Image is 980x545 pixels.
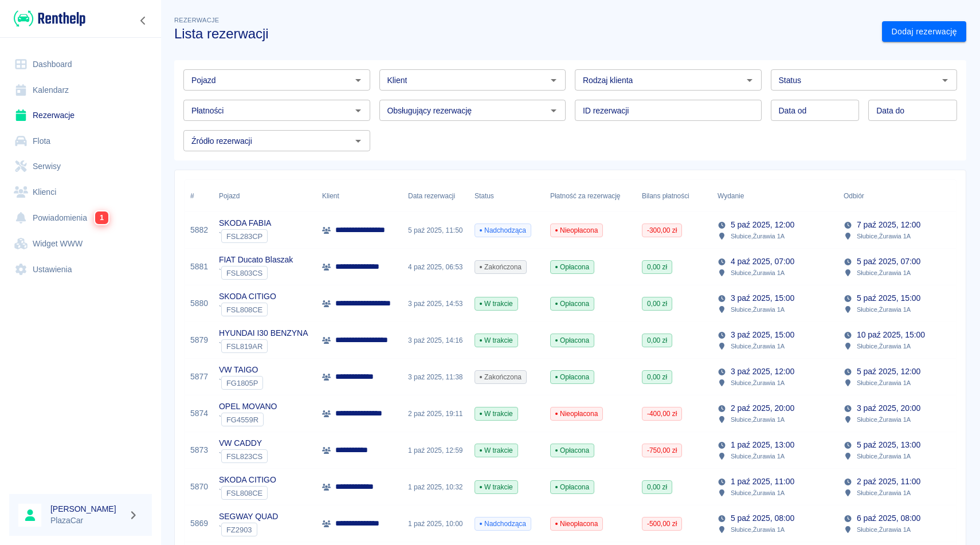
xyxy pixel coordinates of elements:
span: -400,00 zł [642,409,681,419]
div: ` [219,486,276,500]
div: # [185,180,213,212]
div: 4 paź 2025, 06:53 [402,249,469,285]
p: 5 paź 2025, 13:00 [857,439,920,451]
p: Słubice , Żurawia 1A [731,488,785,498]
span: 0,00 zł [642,299,672,309]
span: Nadchodząca [475,225,531,236]
div: ` [219,376,263,390]
a: 5881 [190,261,208,273]
div: 3 paź 2025, 14:53 [402,285,469,322]
span: W trakcie [475,482,518,492]
p: 3 paź 2025, 20:00 [857,402,920,414]
p: Słubice , Żurawia 1A [731,524,785,535]
p: Słubice , Żurawia 1A [731,304,785,315]
span: Nadchodząca [475,519,531,529]
p: 6 paź 2025, 08:00 [857,512,920,524]
p: 5 paź 2025, 12:00 [731,219,794,231]
a: 5874 [190,407,208,419]
a: Kalendarz [9,77,152,103]
span: FSL808CE [222,305,267,314]
h3: Lista rezerwacji [174,26,873,42]
div: ` [219,523,278,536]
span: W trakcie [475,445,518,456]
a: Rezerwacje [9,103,152,128]
div: ` [219,449,268,463]
a: Flota [9,128,152,154]
div: 1 paź 2025, 10:00 [402,505,469,542]
p: 10 paź 2025, 15:00 [857,329,925,341]
div: 2 paź 2025, 19:11 [402,395,469,432]
a: 5882 [190,224,208,236]
p: Słubice , Żurawia 1A [731,414,785,425]
button: Otwórz [546,103,562,119]
span: 0,00 zł [642,262,672,272]
a: 5877 [190,371,208,383]
div: ` [219,303,276,316]
a: 5873 [190,444,208,456]
p: 4 paź 2025, 07:00 [731,256,794,268]
span: FSL823CS [222,452,267,461]
p: Słubice , Żurawia 1A [857,231,911,241]
span: W trakcie [475,409,518,419]
p: Słubice , Żurawia 1A [731,231,785,241]
p: Słubice , Żurawia 1A [731,451,785,461]
button: Otwórz [350,103,366,119]
div: Status [475,180,494,212]
span: FZ2903 [222,526,257,534]
button: Otwórz [937,72,953,88]
div: Data rezerwacji [408,180,455,212]
div: ` [219,339,308,353]
a: Renthelp logo [9,9,85,28]
a: Dashboard [9,52,152,77]
h6: [PERSON_NAME] [50,503,124,515]
input: DD.MM.YYYY [771,100,860,121]
p: SKODA CITIGO [219,291,276,303]
a: Serwisy [9,154,152,179]
div: Odbiór [844,180,864,212]
p: 3 paź 2025, 12:00 [731,366,794,378]
p: Słubice , Żurawia 1A [857,451,911,461]
div: 5 paź 2025, 11:50 [402,212,469,249]
div: Bilans płatności [642,180,689,212]
div: Bilans płatności [636,180,712,212]
span: FSL803CS [222,269,267,277]
p: 5 paź 2025, 12:00 [857,366,920,378]
div: # [190,180,194,212]
p: Słubice , Żurawia 1A [857,524,911,535]
span: Zakończona [475,372,526,382]
div: Płatność za rezerwację [544,180,636,212]
button: Otwórz [546,72,562,88]
p: Słubice , Żurawia 1A [857,304,911,315]
p: HYUNDAI I30 BENZYNA [219,327,308,339]
p: 1 paź 2025, 13:00 [731,439,794,451]
span: FSL808CE [222,489,267,497]
div: Wydanie [718,180,744,212]
p: Słubice , Żurawia 1A [857,268,911,278]
a: 5869 [190,517,208,530]
span: Opłacona [551,335,594,346]
p: Słubice , Żurawia 1A [731,268,785,278]
p: Słubice , Żurawia 1A [857,378,911,388]
a: Dodaj rezerwację [882,21,966,42]
div: Pojazd [219,180,240,212]
div: ` [219,413,277,426]
span: Nieopłacona [551,225,602,236]
span: FSL819AR [222,342,267,351]
span: 0,00 zł [642,335,672,346]
span: Nieopłacona [551,519,602,529]
div: ` [219,229,271,243]
p: 1 paź 2025, 11:00 [731,476,794,488]
p: Słubice , Żurawia 1A [857,414,911,425]
p: 5 paź 2025, 15:00 [857,292,920,304]
a: Powiadomienia1 [9,205,152,231]
span: FSL283CP [222,232,267,241]
div: ` [219,266,293,280]
div: Klient [316,180,402,212]
span: FG1805P [222,379,262,387]
div: Odbiór [838,180,964,212]
span: W trakcie [475,299,518,309]
span: Opłacona [551,262,594,272]
img: Renthelp logo [14,9,85,28]
p: Słubice , Żurawia 1A [857,488,911,498]
div: Status [469,180,544,212]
